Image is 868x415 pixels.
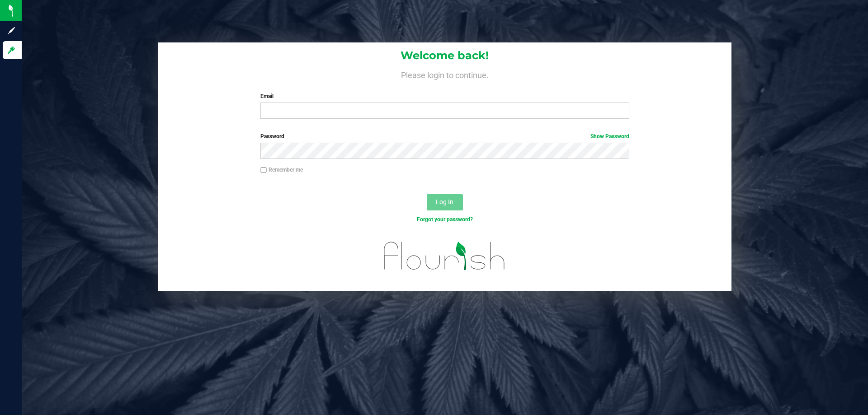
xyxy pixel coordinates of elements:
[260,166,303,174] label: Remember me
[158,50,731,61] h1: Welcome back!
[7,46,16,55] inline-svg: Log in
[7,26,16,35] inline-svg: Sign up
[158,69,731,79] h4: Please login to continue.
[417,216,473,223] a: Forgot your password?
[373,233,516,279] img: flourish_logo.svg
[590,133,629,140] a: Show Password
[260,133,284,140] span: Password
[436,198,453,205] span: Log In
[427,194,463,210] button: Log In
[260,92,629,100] label: Email
[260,167,267,173] input: Remember me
